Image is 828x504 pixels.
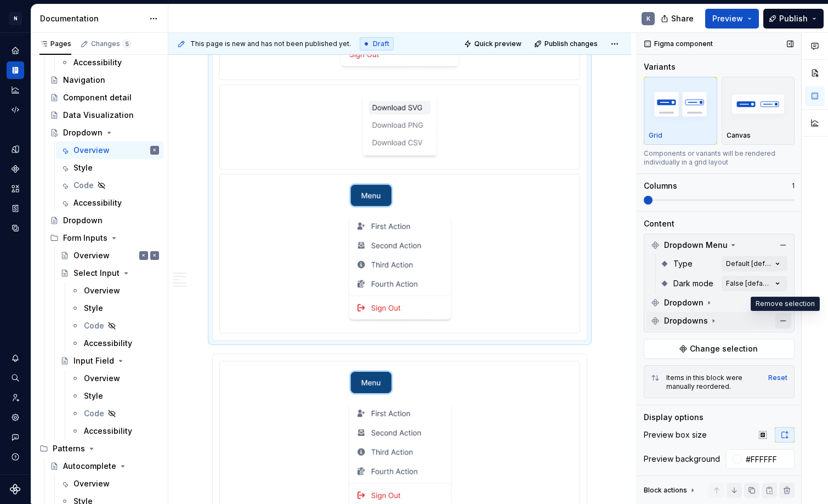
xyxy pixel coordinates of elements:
[373,39,389,48] span: Draft
[7,61,24,79] a: Documentation
[73,478,110,489] div: Overview
[461,36,526,52] button: Quick preview
[646,312,792,330] div: Dropdowns
[73,268,120,279] div: Select Input
[7,81,24,99] a: Analytics
[763,9,824,29] button: Publish
[673,278,713,289] span: Dark mode
[84,338,132,349] div: Accessibility
[63,92,132,103] div: Component detail
[649,84,712,124] img: placeholder
[644,149,795,167] div: Components or variants will be rendered individually in a grid layout
[649,131,662,140] p: Grid
[727,84,790,124] img: placeholder
[673,258,693,269] span: Type
[35,440,163,457] div: Patterns
[666,373,762,391] div: Items in this block were manually reordered.
[644,429,707,440] div: Preview box size
[644,412,704,423] div: Display options
[84,408,104,419] div: Code
[39,39,71,48] div: Pages
[154,145,156,156] div: K
[53,443,85,454] div: Patterns
[7,389,24,406] a: Invite team
[644,486,687,495] div: Block actions
[722,77,795,145] button: placeholderCanvas
[154,250,156,261] div: K
[56,352,163,370] a: Input Field
[66,405,163,422] a: Code
[644,61,676,72] div: Variants
[63,75,105,86] div: Navigation
[63,215,103,226] div: Dropdown
[7,160,24,178] div: Components
[46,212,163,229] a: Dropdown
[7,200,24,217] a: Storybook stories
[722,256,787,271] button: Default [default]
[56,475,163,492] a: Overview
[84,303,103,314] div: Style
[690,343,758,354] span: Change selection
[7,369,24,387] button: Search ⌘K
[7,42,24,59] a: Home
[10,484,21,495] a: Supernova Logo
[741,449,795,469] input: Auto
[644,180,677,191] div: Columns
[56,54,163,71] a: Accessibility
[7,140,24,158] div: Design tokens
[646,294,792,312] div: Dropdown
[46,71,163,89] a: Navigation
[7,349,24,367] button: Notifications
[7,101,24,118] a: Code automation
[84,320,104,331] div: Code
[73,355,114,366] div: Input Field
[7,219,24,237] a: Data sources
[56,159,163,177] a: Style
[73,145,110,156] div: Overview
[73,180,94,191] div: Code
[84,426,132,437] div: Accessibility
[56,141,163,159] a: OverviewK
[712,13,743,24] span: Preview
[46,229,163,247] div: Form Inputs
[644,77,717,145] button: placeholderGrid
[7,428,24,446] button: Contact support
[644,483,697,498] div: Block actions
[7,180,24,197] div: Assets
[143,250,145,261] div: K
[73,250,110,261] div: Overview
[9,12,22,25] div: N
[779,13,808,24] span: Publish
[66,299,163,317] a: Style
[474,39,521,48] span: Quick preview
[73,197,122,208] div: Accessibility
[122,39,131,48] span: 5
[56,247,163,264] a: OverviewKK
[66,282,163,299] a: Overview
[644,339,795,359] button: Change selection
[46,124,163,141] a: Dropdown
[63,461,116,472] div: Autocomplete
[73,57,122,68] div: Accessibility
[56,264,163,282] a: Select Input
[66,387,163,405] a: Style
[7,409,24,426] a: Settings
[63,127,103,138] div: Dropdown
[84,373,120,384] div: Overview
[768,373,787,382] button: Reset
[664,297,704,308] span: Dropdown
[664,315,708,326] span: Dropdowns
[646,14,650,23] div: K
[655,9,701,29] button: Share
[646,236,792,254] div: Dropdown Menu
